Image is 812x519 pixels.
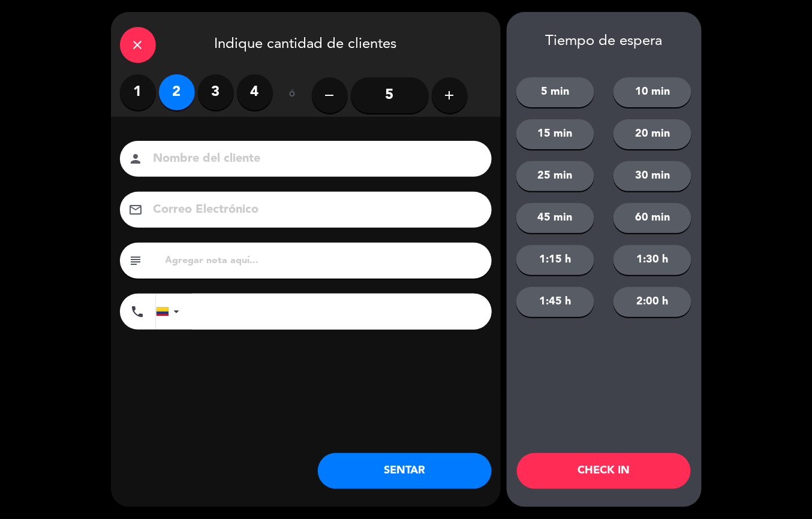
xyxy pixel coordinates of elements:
button: 1:45 h [516,287,594,317]
button: 15 min [516,119,594,149]
i: subject [129,254,143,268]
button: CHECK IN [517,453,691,489]
input: Correo Electrónico [152,200,476,221]
div: Indique cantidad de clientes [111,12,501,74]
input: Agregar nota aquí... [164,252,483,269]
i: close [131,38,145,52]
button: 20 min [613,119,691,149]
i: remove [323,88,337,102]
i: phone [131,304,145,319]
label: 1 [120,74,156,110]
div: Tiempo de espera [507,33,702,50]
button: 60 min [613,203,691,233]
button: 45 min [516,203,594,233]
button: 5 min [516,77,594,107]
div: Colombia: +57 [157,294,184,329]
label: 3 [198,74,234,110]
button: 1:30 h [613,245,691,275]
button: 1:15 h [516,245,594,275]
button: 25 min [516,161,594,191]
button: 30 min [613,161,691,191]
button: remove [312,77,348,113]
button: 2:00 h [613,287,691,317]
i: add [443,88,457,102]
button: 10 min [613,77,691,107]
label: 2 [159,74,195,110]
button: SENTAR [318,453,492,489]
div: ó [273,74,312,116]
i: person [129,152,143,166]
i: email [129,203,143,217]
button: add [432,77,468,113]
input: Nombre del cliente [152,149,476,170]
label: 4 [237,74,273,110]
